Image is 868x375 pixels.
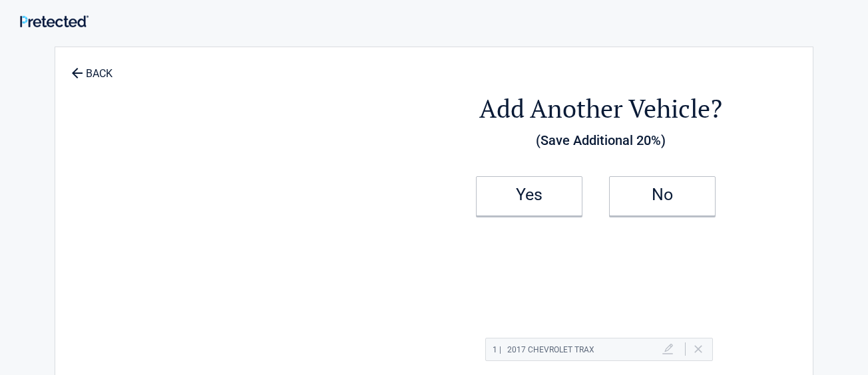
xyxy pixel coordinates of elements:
a: BACK [69,56,115,79]
h2: Yes [490,190,568,199]
a: Delete [694,345,702,353]
h2: 2017 CHEVROLET TRAX [493,342,594,358]
span: 1 | [493,345,501,354]
h2: No [623,190,702,199]
img: Main Logo [20,15,89,28]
